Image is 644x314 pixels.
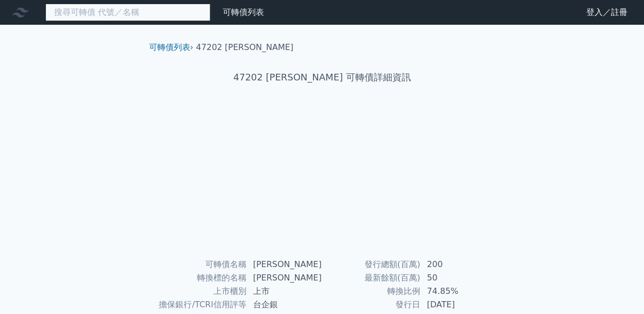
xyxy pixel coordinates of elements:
td: [DATE] [421,298,491,311]
td: 上市櫃別 [153,285,247,298]
td: 50 [421,271,491,285]
td: 轉換比例 [322,285,421,298]
td: [PERSON_NAME] [247,258,322,271]
td: 上市 [247,285,322,298]
td: 轉換標的名稱 [153,271,247,285]
td: [PERSON_NAME] [247,271,322,285]
td: 74.85% [421,285,491,298]
h1: 47202 [PERSON_NAME] 可轉債詳細資訊 [141,70,504,85]
td: 200 [421,258,491,271]
a: 可轉債列表 [223,7,264,17]
td: 最新餘額(百萬) [322,271,421,285]
input: 搜尋可轉債 代號／名稱 [45,4,210,21]
td: 發行日 [322,298,421,311]
a: 可轉債列表 [149,42,190,52]
td: 台企銀 [247,298,322,311]
li: 47202 [PERSON_NAME] [196,41,293,54]
td: 擔保銀行/TCRI信用評等 [153,298,247,311]
td: 發行總額(百萬) [322,258,421,271]
td: 可轉債名稱 [153,258,247,271]
li: › [149,41,193,54]
a: 登入／註冊 [578,4,636,21]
